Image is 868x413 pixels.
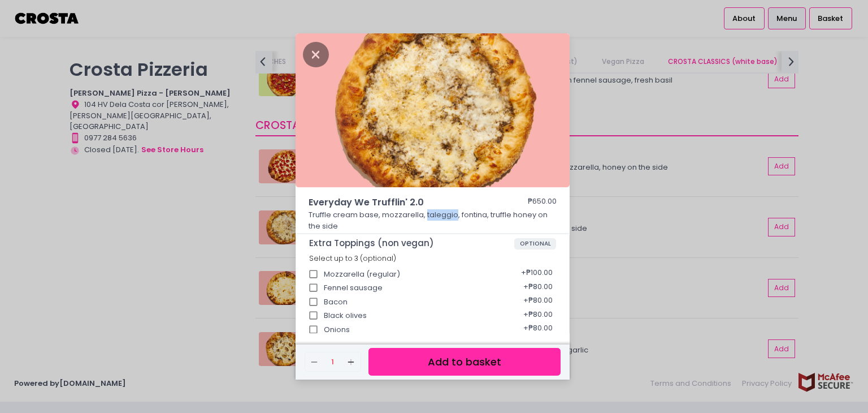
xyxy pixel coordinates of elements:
[309,253,396,263] span: Select up to 3 (optional)
[296,33,570,187] img: Everyday We Trufflin' 2.0
[519,305,556,326] div: + ₱80.00
[519,291,556,313] div: + ₱80.00
[517,333,556,354] div: + ₱140.00
[519,277,556,299] div: + ₱80.00
[309,209,557,231] p: Truffle cream base, mozzarella, taleggio, fontina, truffle honey on the side
[309,238,514,248] span: Extra Toppings (non vegan)
[519,319,556,341] div: + ₱80.00
[528,196,557,209] div: ₱650.00
[514,238,557,249] span: OPTIONAL
[303,48,329,59] button: Close
[368,348,561,376] button: Add to basket
[517,264,556,285] div: + ₱100.00
[309,196,495,209] span: Everyday We Trufflin' 2.0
